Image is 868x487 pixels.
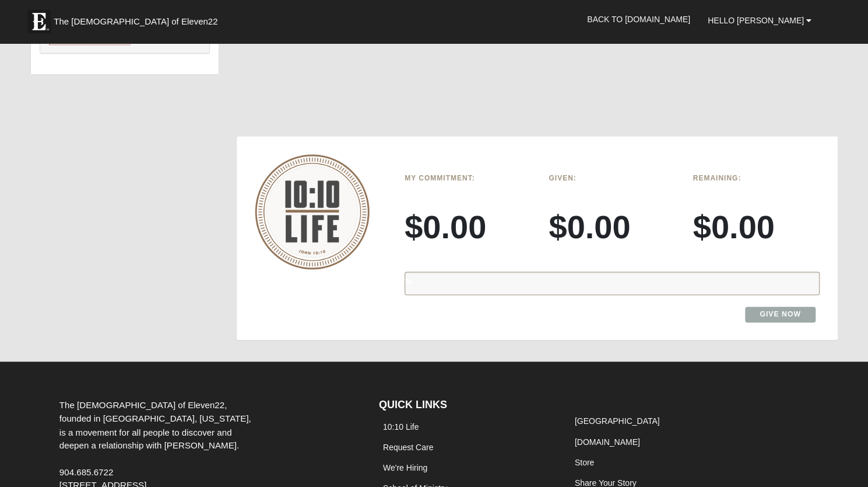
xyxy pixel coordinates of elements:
span: Hello [PERSON_NAME] [708,16,804,25]
a: 10:10 Life [383,422,419,431]
a: Share Your Story [575,478,637,487]
a: [GEOGRAPHIC_DATA] [575,416,660,426]
a: Start Assessment [49,33,131,45]
h6: Given: [549,174,675,182]
img: Eleven22 logo [27,10,51,33]
a: Back to [DOMAIN_NAME] [578,5,699,34]
h6: My Commitment: [405,174,531,182]
a: Give Now [745,307,816,322]
a: Request Care [383,442,433,451]
a: The [DEMOGRAPHIC_DATA] of Eleven22 [22,4,255,33]
h3: $0.00 [693,207,820,246]
h6: Remaining: [693,174,820,182]
a: We're Hiring [383,462,427,472]
a: [DOMAIN_NAME] [575,437,640,446]
h3: $0.00 [405,207,531,246]
h4: QUICK LINKS [379,399,553,412]
a: Hello [PERSON_NAME] [699,6,820,35]
h3: $0.00 [549,207,675,246]
img: 10-10-Life-logo-round-no-scripture.png [255,154,370,269]
a: Store [575,457,594,467]
span: The [DEMOGRAPHIC_DATA] of Eleven22 [54,16,217,27]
